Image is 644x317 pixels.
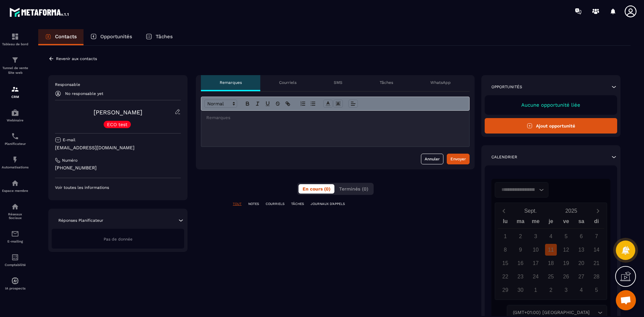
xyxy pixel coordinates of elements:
[38,29,84,45] a: Contacts
[2,286,29,290] p: IA prospects
[94,109,142,116] a: [PERSON_NAME]
[11,132,19,140] img: scheduler
[380,80,393,85] p: Tâches
[11,56,19,64] img: formation
[303,186,330,192] span: En cours (0)
[2,142,29,146] p: Planificateur
[11,230,19,238] img: email
[65,91,103,96] p: No responsable yet
[11,253,19,261] img: accountant
[11,203,19,211] img: social-network
[9,6,70,18] img: logo
[2,198,29,225] a: social-networksocial-networkRéseaux Sociaux
[339,186,368,192] span: Terminés (0)
[55,165,181,171] p: [PHONE_NUMBER]
[55,34,77,40] p: Contacts
[2,165,29,169] p: Automatisations
[104,237,132,242] span: Pas de donnée
[291,202,304,206] p: TÂCHES
[156,34,173,40] p: Tâches
[2,118,29,122] p: Webinaire
[58,218,103,223] p: Réponses Planificateur
[2,42,29,46] p: Tableau de bord
[11,33,19,41] img: formation
[2,263,29,267] p: Comptabilité
[279,80,297,85] p: Courriels
[2,104,29,127] a: automationsautomationsWebinaire
[2,174,29,198] a: automationsautomationsEspace membre
[11,156,19,164] img: automations
[55,185,181,190] p: Voir toutes les informations
[62,158,77,163] p: Numéro
[55,82,181,87] p: Responsable
[311,202,345,206] p: JOURNAUX D'APPELS
[2,28,29,51] a: formationformationTableau de bord
[2,127,29,151] a: schedulerschedulerPlanificateur
[2,240,29,243] p: E-mailing
[11,109,19,117] img: automations
[63,137,75,143] p: E-mail
[2,151,29,174] a: automationsautomationsAutomatisations
[107,122,127,127] p: ECO test
[491,84,522,90] p: Opportunités
[616,290,636,310] div: Ouvrir le chat
[100,34,132,40] p: Opportunités
[11,85,19,93] img: formation
[2,225,29,248] a: emailemailE-mailing
[84,29,139,45] a: Opportunités
[491,154,517,160] p: Calendrier
[2,189,29,193] p: Espace membre
[220,80,242,85] p: Remarques
[491,102,610,108] p: Aucune opportunité liée
[2,95,29,99] p: CRM
[248,202,259,206] p: NOTES
[447,154,470,164] button: Envoyer
[430,80,451,85] p: WhatsApp
[56,56,97,61] p: Revenir aux contacts
[2,66,29,75] p: Tunnel de vente Site web
[11,179,19,187] img: automations
[2,212,29,220] p: Réseaux Sociaux
[450,156,466,162] div: Envoyer
[2,248,29,272] a: accountantaccountantComptabilité
[335,184,372,194] button: Terminés (0)
[2,51,29,80] a: formationformationTunnel de vente Site web
[266,202,284,206] p: COURRIELS
[421,154,443,164] button: Annuler
[139,29,179,45] a: Tâches
[11,277,19,285] img: automations
[55,145,181,151] p: [EMAIL_ADDRESS][DOMAIN_NAME]
[233,202,241,206] p: TOUT
[485,118,617,134] button: Ajout opportunité
[299,184,334,194] button: En cours (0)
[2,80,29,104] a: formationformationCRM
[334,80,342,85] p: SMS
